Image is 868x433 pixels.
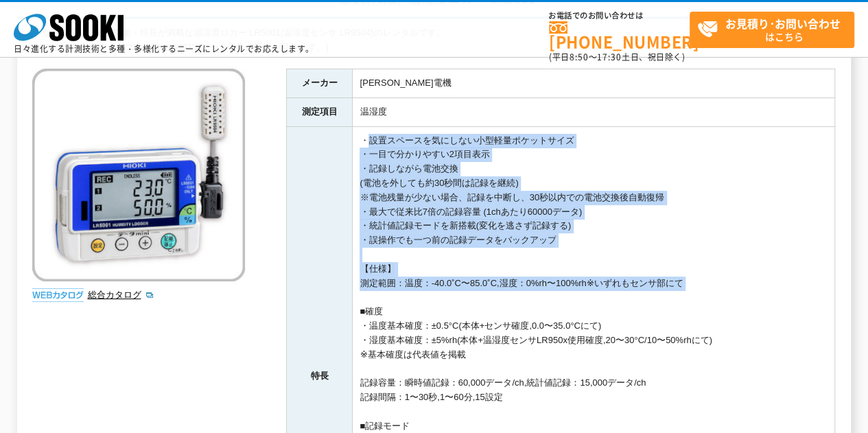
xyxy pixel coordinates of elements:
span: (平日 ～ 土日、祝日除く) [549,51,685,63]
span: はこちら [697,12,854,47]
p: 日々進化する計測技術と多種・多様化するニーズにレンタルでお応えします。 [14,45,314,53]
td: [PERSON_NAME]電機 [353,69,835,97]
a: [PHONE_NUMBER] [549,21,690,49]
span: 8:50 [570,51,589,63]
span: 17:30 [597,51,622,63]
img: webカタログ [32,288,84,302]
th: メーカー [287,69,353,97]
td: 温湿度 [353,97,835,126]
img: 温湿度ロガー LR5001 [32,69,245,281]
a: お見積り･お問い合わせはこちら [690,12,854,48]
span: お電話でのお問い合わせは [549,12,690,20]
strong: お見積り･お問い合わせ [725,15,841,32]
th: 測定項目 [287,97,353,126]
a: 総合カタログ [87,290,154,300]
